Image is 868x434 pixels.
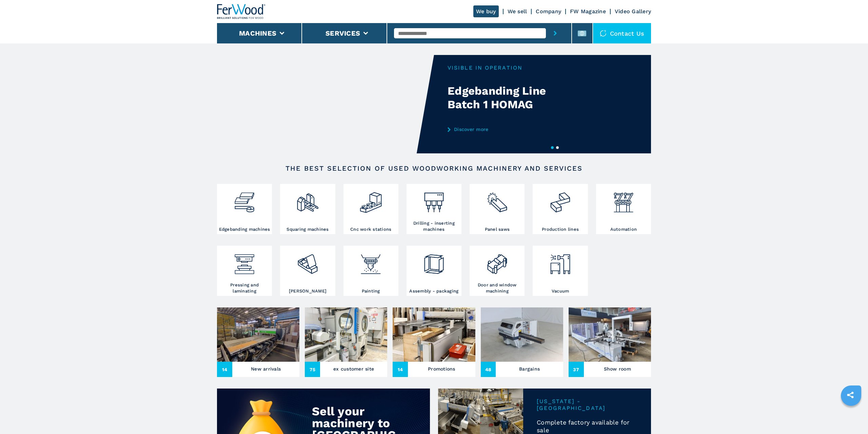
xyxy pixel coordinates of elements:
h3: Cnc work stations [350,226,391,232]
span: 14 [393,362,408,377]
img: levigatrici_2.png [296,247,319,276]
h3: Assembly - packaging [409,288,458,294]
a: [PERSON_NAME] [280,246,335,296]
img: Show room [569,307,651,362]
a: Edgebanding machines [217,184,272,234]
img: New arrivals [217,307,299,362]
a: Company [536,8,561,15]
h3: Edgebanding machines [219,226,270,232]
h3: Show room [604,364,631,374]
h3: Panel saws [485,226,510,232]
button: 1 [551,146,554,149]
a: sharethis [842,386,859,403]
a: Assembly - packaging [407,246,461,296]
button: submit-button [546,23,565,43]
img: montaggio_imballaggio_2.png [422,247,446,276]
h3: Bargains [519,364,540,374]
h3: Squaring machines [287,226,329,232]
span: 75 [305,362,320,377]
img: sezionatrici_2.png [486,186,509,214]
img: Ferwood [217,4,266,19]
a: New arrivals14New arrivals [217,307,299,377]
img: pressa-strettoia.png [233,247,256,276]
a: Discover more [448,127,580,132]
a: Promotions14Promotions [393,307,475,377]
img: foratrici_inseritrici_2.png [422,186,446,214]
h2: The best selection of used woodworking machinery and services [239,164,629,172]
h3: Automation [610,226,637,232]
video: Your browser does not support the video tag. [217,55,434,153]
img: Promotions [393,307,475,362]
h3: Promotions [428,364,455,374]
button: Services [325,29,360,37]
h3: New arrivals [251,364,281,374]
img: squadratrici_2.png [296,186,319,214]
a: We buy [473,5,499,17]
img: Bargains [481,307,563,362]
h3: Vacuum [552,288,569,294]
h3: Production lines [542,226,579,232]
img: aspirazione_1.png [549,247,572,276]
h3: Pressing and laminating [219,282,270,294]
h3: Door and window machining [471,282,523,294]
a: Pressing and laminating [217,246,272,296]
a: FW Magazine [570,8,606,15]
iframe: Chat [839,403,863,429]
a: Bargains48Bargains [481,307,563,377]
img: automazione.png [612,186,635,214]
a: We sell [508,8,527,15]
div: Contact us [593,23,651,43]
a: Door and window machining [470,246,525,296]
img: verniciatura_1.png [359,247,382,276]
button: 2 [556,146,559,149]
img: centro_di_lavoro_cnc_2.png [359,186,382,214]
a: ex customer site75ex customer site [305,307,387,377]
a: Squaring machines [280,184,335,234]
a: Video Gallery [615,8,651,15]
img: Contact us [600,30,607,37]
h3: [PERSON_NAME] [289,288,327,294]
a: Automation [596,184,651,234]
a: Production lines [533,184,588,234]
img: ex customer site [305,307,387,362]
span: 37 [569,362,584,377]
h3: ex customer site [333,364,374,374]
a: Panel saws [470,184,525,234]
a: Drilling - inserting machines [407,184,461,234]
span: 14 [217,362,232,377]
span: 48 [481,362,496,377]
a: Painting [343,246,398,296]
img: lavorazione_porte_finestre_2.png [486,247,509,276]
img: bordatrici_1.png [233,186,256,214]
button: Machines [239,29,276,37]
a: Vacuum [533,246,588,296]
h3: Drilling - inserting machines [408,220,460,232]
a: Cnc work stations [343,184,398,234]
a: Show room37Show room [569,307,651,377]
h3: Painting [362,288,380,294]
img: linee_di_produzione_2.png [549,186,572,214]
